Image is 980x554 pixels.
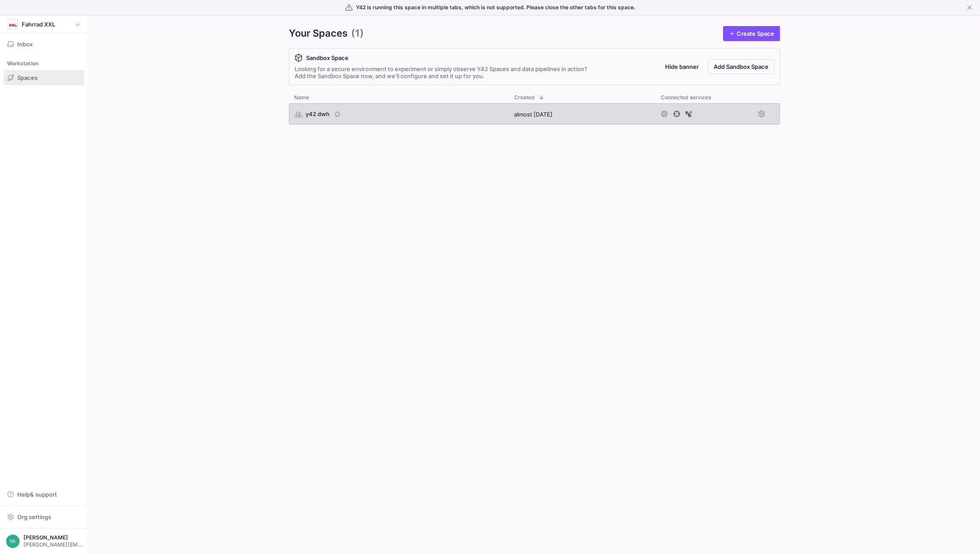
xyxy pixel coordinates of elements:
span: Connected services [661,94,711,101]
span: [PERSON_NAME][EMAIL_ADDRESS][PERSON_NAME][DOMAIN_NAME] [23,542,82,548]
img: https://storage.googleapis.com/y42-prod-data-exchange/images/oGOSqxDdlQtxIPYJfiHrUWhjI5fT83rRj0ID... [8,20,17,29]
a: Spaces [4,70,84,85]
span: Inbox [17,41,33,48]
span: Name [294,94,309,101]
span: 🚲 [294,110,302,118]
span: (1) [351,26,364,41]
span: [PERSON_NAME] [23,535,82,541]
div: Workstation [4,57,84,70]
a: Create Space [723,26,780,41]
button: Help& support [4,487,84,502]
span: Hide banner [665,63,699,70]
span: Fahrrad XXL [22,21,55,28]
span: Org settings [17,513,51,520]
button: Org settings [4,509,84,524]
span: Add Sandbox Space [714,63,768,70]
span: Help & support [17,491,57,498]
div: Press SPACE to select this row. [289,103,780,128]
button: Inbox [4,37,84,52]
a: Org settings [4,514,84,521]
span: Y42 is running this space in multiple tabs, which is not supported. Please close the other tabs f... [356,4,635,11]
span: Sandbox Space [306,54,348,61]
span: Create Space [737,30,774,37]
span: almost [DATE] [514,111,552,118]
span: y42 dwh [306,110,329,117]
span: Spaces [17,74,38,81]
span: Your Spaces [289,26,348,41]
button: NK[PERSON_NAME][PERSON_NAME][EMAIL_ADDRESS][PERSON_NAME][DOMAIN_NAME] [4,532,84,550]
button: Add Sandbox Space [708,59,774,74]
div: Looking for a secure environment to experiment or simply observe Y42 Spaces and data pipelines in... [295,65,587,79]
span: Created [514,94,535,101]
div: NK [6,534,20,548]
button: Hide banner [659,59,704,74]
